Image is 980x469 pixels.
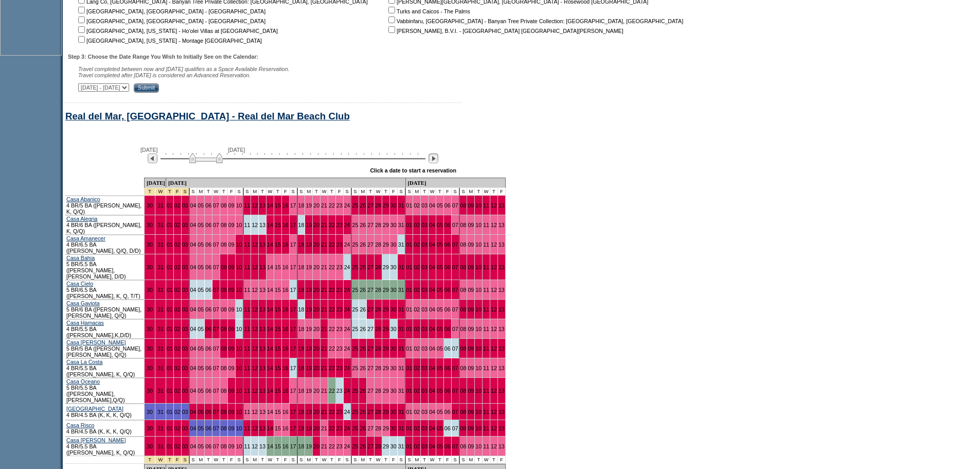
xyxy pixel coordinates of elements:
a: 22 [329,264,335,270]
a: 05 [437,287,443,293]
a: 15 [275,287,281,293]
a: 23 [336,241,343,248]
a: 07 [452,202,458,209]
a: Casa Amanecer [66,235,105,241]
a: 26 [360,241,366,248]
a: 09 [228,222,235,228]
a: 30 [147,306,153,312]
a: 10 [475,222,482,228]
a: 25 [352,306,359,312]
a: 07 [213,264,219,270]
a: 30 [147,264,153,270]
a: 13 [498,264,505,270]
a: 01 [167,241,173,248]
a: 20 [313,202,319,209]
a: 03 [421,264,427,270]
a: 01 [406,306,413,312]
a: 09 [228,326,235,332]
a: 23 [336,287,343,293]
a: 21 [321,202,327,209]
a: 17 [290,264,296,270]
a: 17 [290,241,296,248]
a: 02 [174,264,181,270]
a: 23 [336,264,343,270]
a: 11 [244,222,251,228]
a: 02 [174,202,181,209]
a: 19 [306,222,312,228]
a: 07 [452,287,458,293]
a: 31 [157,202,164,209]
a: 18 [298,264,305,270]
a: 31 [157,264,164,270]
a: 09 [228,287,235,293]
a: 03 [421,202,427,209]
a: 11 [483,202,489,209]
a: 01 [167,306,173,312]
a: Real del Mar, [GEOGRAPHIC_DATA] - Real del Mar Beach Club [65,111,350,121]
a: 14 [267,222,273,228]
a: 09 [468,287,474,293]
a: 11 [244,287,251,293]
a: 06 [205,202,211,209]
a: 11 [483,264,489,270]
a: 31 [157,326,164,332]
a: 24 [344,222,350,228]
a: 26 [360,306,366,312]
a: 26 [360,222,366,228]
a: 08 [221,202,227,209]
a: 13 [498,202,505,209]
a: 09 [228,202,235,209]
a: 04 [429,222,435,228]
a: 22 [329,222,335,228]
a: 05 [198,241,204,248]
a: 12 [252,241,258,248]
a: 02 [174,241,181,248]
a: Casa Bahia [66,255,95,261]
a: 05 [198,222,204,228]
a: 13 [259,287,265,293]
a: 25 [352,287,359,293]
a: 27 [367,222,373,228]
a: 17 [290,222,296,228]
a: 08 [221,326,227,332]
a: 02 [414,241,420,248]
a: 05 [437,202,443,209]
a: 08 [221,222,227,228]
a: 13 [259,306,265,312]
a: 20 [313,287,319,293]
a: 31 [398,306,404,312]
a: 07 [452,264,458,270]
a: 05 [198,326,204,332]
a: 05 [198,264,204,270]
a: 12 [252,287,258,293]
a: Casa Alegria [66,216,97,222]
a: 16 [282,222,289,228]
a: 26 [360,287,366,293]
a: 06 [444,287,451,293]
a: 29 [383,287,389,293]
a: 28 [375,306,381,312]
a: 04 [429,287,435,293]
a: 06 [444,306,451,312]
a: 27 [367,264,373,270]
a: 25 [352,241,359,248]
a: 30 [390,306,397,312]
a: 30 [390,222,397,228]
a: 12 [491,264,497,270]
a: 02 [174,222,181,228]
a: 10 [475,264,482,270]
img: Previous [148,153,157,163]
a: 01 [406,202,413,209]
a: 11 [483,222,489,228]
a: 10 [236,306,242,312]
a: 30 [390,264,397,270]
a: 07 [213,287,219,293]
a: Casa Gaviota [66,300,100,306]
a: 30 [390,241,397,248]
a: 05 [437,306,443,312]
a: 10 [475,202,482,209]
a: 17 [290,287,296,293]
a: 27 [367,241,373,248]
a: 24 [344,202,350,209]
a: 27 [367,306,373,312]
